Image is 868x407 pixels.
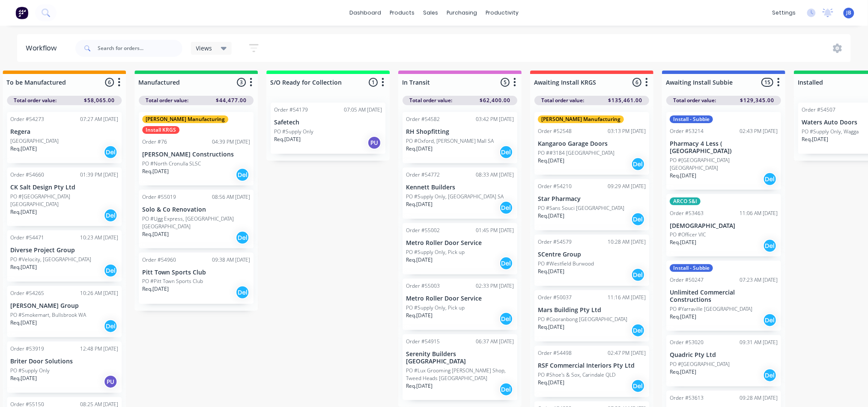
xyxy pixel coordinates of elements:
div: Install - SubbieOrder #5024707:23 AM [DATE]Unlimited Commercial ConstructionsPO #Yarraville [GEOG... [666,261,781,331]
div: Order #54210 [538,183,572,190]
p: Req. [DATE] [406,256,433,264]
p: Safetech [274,119,382,126]
div: 01:39 PM [DATE] [80,171,118,179]
div: Install - Subbie [670,115,713,123]
p: Solo & Co Renovation [142,206,250,213]
div: Order #53020 [670,339,704,346]
p: CK Salt Design Pty Ltd [10,184,118,191]
p: Mars Building Pty Ltd [538,307,646,314]
p: Req. [DATE] [142,230,169,238]
div: Order #50037 [538,294,572,301]
p: Kangaroo Garage Doors [538,140,646,147]
div: 01:45 PM [DATE] [476,227,514,234]
div: 08:56 AM [DATE] [212,193,250,201]
p: Req. [DATE] [406,145,433,153]
div: Order #54582 [406,115,440,123]
p: Quadric Pty Ltd [670,351,778,359]
div: products [385,6,419,19]
div: Del [763,172,777,186]
p: Req. [DATE] [538,379,564,386]
div: 07:23 AM [DATE] [740,276,778,284]
div: 06:37 AM [DATE] [476,338,514,345]
div: PU [104,375,117,389]
p: Pharmacy 4 Less ( [GEOGRAPHIC_DATA]) [670,140,778,155]
p: PO #Supply Only [10,367,50,375]
span: $62,400.00 [480,97,510,104]
p: PO #Velocity, [GEOGRAPHIC_DATA] [10,256,91,263]
div: Order #54471 [10,234,44,242]
div: Del [631,324,645,337]
div: [PERSON_NAME] Manufacturing [538,115,624,123]
div: Order #54660 [10,171,44,179]
div: Del [499,257,513,270]
p: Pitt Town Sports Club [142,269,250,276]
span: Total order value: [146,97,188,104]
div: Order #76 [142,138,167,146]
div: 07:27 AM [DATE] [80,115,118,123]
div: Del [631,268,645,282]
div: Order #5496009:38 AM [DATE]Pitt Town Sports ClubPO #Pitt Town Sports ClubReq.[DATE]Del [139,253,254,304]
p: Req. [DATE] [10,145,37,153]
div: Order #5421009:29 AM [DATE]Star PharmacyPO #Sans Souci [GEOGRAPHIC_DATA]Req.[DATE]Del [534,179,649,230]
div: 09:38 AM [DATE] [212,256,250,264]
p: Diverse Project Group [10,247,118,254]
div: Order #5458203:42 PM [DATE]RH ShopfittingPO #Oxford, [PERSON_NAME] Mall SAReq.[DATE]Del [403,112,517,163]
div: Order #5466001:39 PM [DATE]CK Salt Design Pty LtdPO #[GEOGRAPHIC_DATA] [GEOGRAPHIC_DATA]Req.[DATE... [7,168,122,226]
div: 02:47 PM [DATE] [608,349,646,357]
p: Star Pharmacy [538,195,646,203]
div: [PERSON_NAME] Manufacturing [142,115,228,123]
p: PO #Smokemart, Bullsbrook WA [10,311,86,319]
div: 12:48 PM [DATE] [80,345,118,353]
div: Del [631,379,645,393]
p: PO #Supply Only, Wagga [802,128,859,136]
p: Req. [DATE] [10,375,37,382]
a: dashboard [345,6,385,19]
span: Total order value: [541,97,584,104]
span: JB [847,9,852,17]
div: Order #54960 [142,256,176,264]
div: Order #53919 [10,345,44,353]
div: 02:43 PM [DATE] [740,127,778,135]
p: PO #Ugg Express, [GEOGRAPHIC_DATA] [GEOGRAPHIC_DATA] [142,215,250,230]
div: Order #54507 [802,106,835,114]
p: Req. [DATE] [142,168,169,175]
span: $44,477.00 [216,97,247,104]
div: Order #54273 [10,115,44,123]
p: [GEOGRAPHIC_DATA] [10,137,59,145]
div: Order #5417907:05 AM [DATE]SafetechPO #Supply OnlyReq.[DATE]PU [271,103,385,154]
div: Order #5501908:56 AM [DATE]Solo & Co RenovationPO #Ugg Express, [GEOGRAPHIC_DATA] [GEOGRAPHIC_DAT... [139,190,254,248]
div: Order #5491506:37 AM [DATE]Serenity Builders [GEOGRAPHIC_DATA]PO #Lux Grooming [PERSON_NAME] Shop... [403,334,517,400]
div: Install - SubbieOrder #5321402:43 PM [DATE]Pharmacy 4 Less ( [GEOGRAPHIC_DATA])PO #[GEOGRAPHIC_DA... [666,112,781,190]
p: PO ##3184 [GEOGRAPHIC_DATA] [538,149,614,157]
span: $58,065.00 [84,97,115,104]
p: PO #Supply Only, [GEOGRAPHIC_DATA] SA [406,193,504,201]
div: Del [104,264,117,277]
div: Del [104,209,117,222]
p: Briter Door Solutions [10,358,118,365]
div: Order #53463 [670,209,704,217]
p: Req. [DATE] [538,157,564,165]
div: [PERSON_NAME] ManufacturingInstall KRGSOrder #7604:39 PM [DATE][PERSON_NAME] ConstructionsPO #Nor... [139,112,254,186]
p: Regera [10,128,118,136]
p: PO #Officer VIC [670,231,706,239]
p: Req. [DATE] [406,382,433,390]
div: 10:23 AM [DATE] [80,234,118,242]
div: Order #5426510:26 AM [DATE][PERSON_NAME] GroupPO #Smokemart, Bullsbrook WAReq.[DATE]Del [7,286,122,337]
div: Del [236,231,249,245]
p: Serenity Builders [GEOGRAPHIC_DATA] [406,351,514,365]
div: Order #5477208:33 AM [DATE]Kennett BuildersPO #Supply Only, [GEOGRAPHIC_DATA] SAReq.[DATE]Del [403,168,517,219]
div: Install - Subbie [670,264,713,272]
div: Order #5391912:48 PM [DATE]Briter Door SolutionsPO #Supply OnlyReq.[DATE]PU [7,342,122,393]
p: Req. [DATE] [10,263,37,271]
div: Del [236,286,249,299]
p: Req. [DATE] [10,208,37,216]
div: sales [419,6,442,19]
div: Order #5302009:31 AM [DATE]Quadric Pty LtdPO #[GEOGRAPHIC_DATA]Req.[DATE]Del [666,335,781,386]
p: PO #[GEOGRAPHIC_DATA] [670,360,730,368]
div: 08:33 AM [DATE] [476,171,514,179]
p: Kennett Builders [406,184,514,191]
div: 03:42 PM [DATE] [476,115,514,123]
div: Del [631,157,645,171]
span: $135,461.00 [608,97,642,104]
div: Order #52548 [538,127,572,135]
